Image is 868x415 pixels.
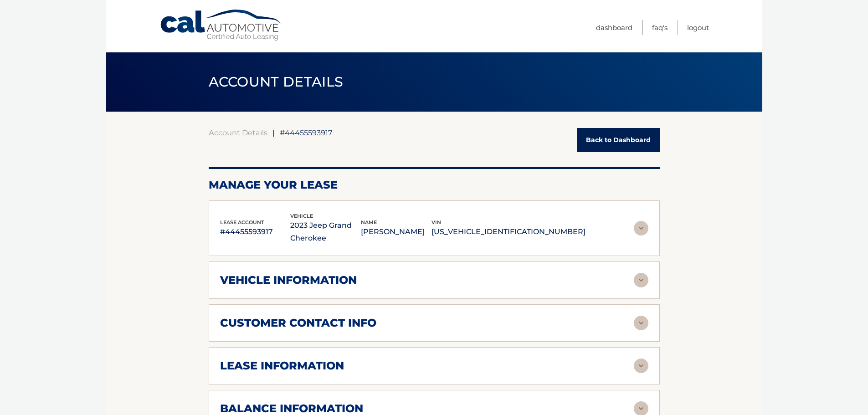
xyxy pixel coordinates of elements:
h2: lease information [220,359,344,373]
a: Dashboard [596,20,632,35]
span: lease account [220,219,264,225]
p: [PERSON_NAME] [361,225,431,238]
a: Account Details [209,128,267,137]
a: Cal Automotive [159,9,282,41]
h2: customer contact info [220,316,376,330]
p: [US_VEHICLE_IDENTIFICATION_NUMBER] [431,225,586,238]
img: accordion-rest.svg [634,359,648,373]
span: #44455593917 [280,128,333,137]
img: accordion-rest.svg [634,316,648,330]
a: Logout [687,20,709,35]
h2: Manage Your Lease [209,178,660,192]
span: name [361,219,377,225]
img: accordion-rest.svg [634,221,648,236]
span: ACCOUNT DETAILS [209,73,344,90]
img: accordion-rest.svg [634,273,648,287]
a: FAQ's [652,20,668,35]
h2: vehicle information [220,273,357,287]
a: Back to Dashboard [577,128,660,152]
p: 2023 Jeep Grand Cherokee [290,219,361,245]
span: vehicle [290,213,313,219]
span: vin [431,219,441,225]
p: #44455593917 [220,225,291,238]
span: | [272,128,275,137]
